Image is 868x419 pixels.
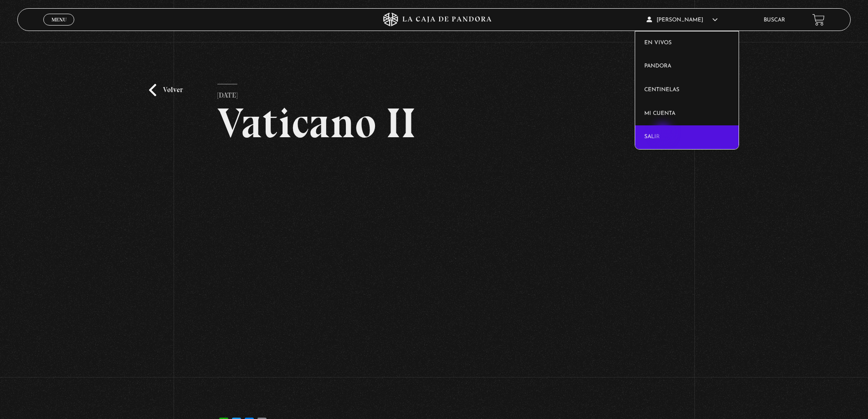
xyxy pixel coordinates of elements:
span: Cerrar [48,25,70,31]
a: Volver [149,84,183,96]
a: Pandora [635,55,739,78]
span: [PERSON_NAME] [647,17,718,23]
a: View your shopping cart [812,14,825,26]
a: Centinelas [635,78,739,102]
a: En vivos [635,31,739,55]
a: Buscar [764,17,785,23]
h2: Vaticano II [217,102,651,144]
span: Menu [51,17,67,22]
p: [DATE] [217,84,237,102]
a: Salir [635,125,739,149]
a: Mi cuenta [635,102,739,126]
